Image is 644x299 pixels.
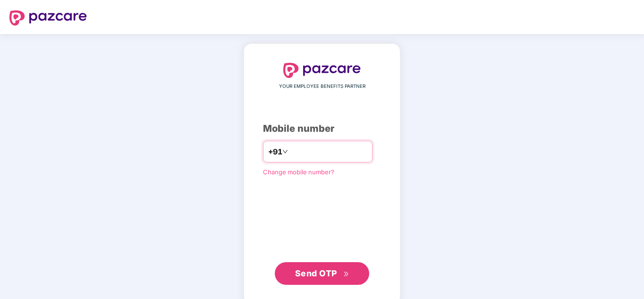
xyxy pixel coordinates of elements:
span: YOUR EMPLOYEE BENEFITS PARTNER [279,83,365,90]
span: down [282,149,288,154]
span: double-right [343,271,349,277]
span: Send OTP [295,268,337,278]
img: logo [283,63,361,78]
div: Mobile number [263,121,381,136]
img: logo [9,10,87,26]
button: Send OTPdouble-right [275,262,369,285]
span: +91 [268,146,282,158]
a: Change mobile number? [263,168,334,176]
